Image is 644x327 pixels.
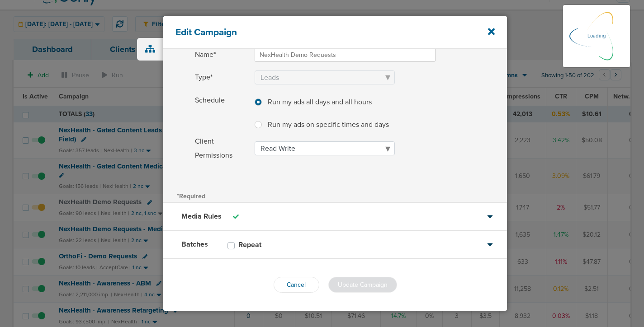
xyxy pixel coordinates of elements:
[175,27,463,38] h4: Edit Campaign
[177,192,205,200] span: *Required
[195,93,249,133] span: Schedule
[195,135,249,163] span: Client Permissions
[195,48,249,62] span: Name*
[268,120,389,129] span: Run my ads on specific times and days
[268,98,372,107] span: Run my ads all days and all hours
[255,70,395,84] select: Type*
[238,240,261,249] h3: Repeat
[587,31,606,42] p: Loading
[255,141,395,155] select: Client Permissions
[274,277,319,293] button: Cancel
[181,212,222,221] h3: Media Rules
[255,48,436,62] input: Name*
[181,240,208,249] h3: Batches
[195,70,249,84] span: Type*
